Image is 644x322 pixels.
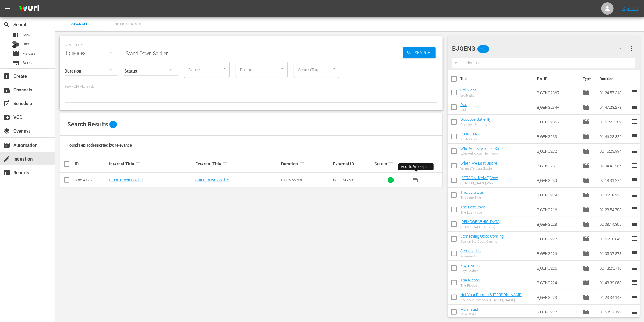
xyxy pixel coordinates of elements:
[75,161,107,166] div: ID
[597,144,631,158] td: 02:16:23.994
[534,232,580,246] td: BjGENG227
[460,102,467,107] a: Dad
[460,225,501,229] div: [DEMOGRAPHIC_DATA]
[534,305,580,319] td: BjGENG222
[597,275,631,290] td: 01:48:39.058
[75,178,107,182] div: 88894123
[597,129,631,144] td: 01:46:28.322
[597,115,631,129] td: 01:51:27.782
[12,31,19,39] span: Asset
[460,167,497,171] div: When We Last Spoke
[12,41,19,48] div: Bits
[628,45,635,52] span: more_vert
[12,50,19,57] span: Episode
[534,290,580,305] td: BjGENG223
[374,160,407,168] div: Status
[67,121,108,128] span: Search Results
[597,290,631,305] td: 01:23:34.143
[631,264,638,271] span: reorder
[583,308,590,316] span: Episode
[631,308,638,315] span: reorder
[533,70,579,87] th: Ext. ID
[534,85,580,100] td: BjGENG236R
[631,147,638,154] span: reorder
[583,118,590,126] span: Episode
[631,220,638,228] span: reorder
[583,206,590,213] span: Episode
[195,178,229,182] a: Stand Down Soldier
[281,160,331,168] div: Duration
[583,104,590,111] span: Episode
[597,261,631,275] td: 02:13:25.716
[631,118,638,125] span: reorder
[23,41,29,47] span: Bits
[631,103,638,111] span: reorder
[412,176,420,184] span: playlist_add
[579,70,596,87] th: Type
[401,164,431,169] div: Add To Workspace
[597,217,631,232] td: 02:08:14.305
[4,5,11,12] span: menu
[460,117,491,122] a: Goodbye Butterfly
[597,188,631,202] td: 02:06:18.356
[23,32,33,38] span: Asset
[583,162,590,169] span: Episode
[3,127,10,135] span: Overlays
[597,305,631,319] td: 01:50:17.123
[460,132,480,136] a: Pastor's Kid
[583,235,590,242] span: Episode
[460,254,481,258] div: Screened In
[583,191,590,199] span: Episode
[109,160,193,168] div: Internal Title
[534,100,580,115] td: BjGENG234R
[534,188,580,202] td: BjGENG229
[631,249,638,257] span: reorder
[460,94,476,97] div: 3rd Night
[333,161,373,166] div: External ID
[583,294,590,301] span: Episode
[3,142,10,149] span: Automation
[460,137,480,141] div: Pastor's Kid
[583,264,590,272] span: Episode
[631,162,638,169] span: reorder
[534,173,580,188] td: BjGENG230
[460,196,484,200] div: Treasure Lies
[109,121,117,128] span: 1
[460,298,522,302] div: Not Your Romeo & [PERSON_NAME]
[67,143,132,147] span: Found 1 episodes sorted by: relevance
[460,284,480,288] div: The Ribbon
[583,250,590,257] span: Episode
[281,178,331,182] div: 01:36:56.680
[534,217,580,232] td: BjGENG228
[628,41,635,56] button: more_vert
[597,173,631,188] td: 02:18:31.274
[460,70,533,87] th: Title
[222,161,228,167] span: sort
[3,73,10,80] span: Create
[596,70,632,87] th: Duration
[597,85,631,100] td: 01:24:57.313
[534,275,580,290] td: BjGENG224
[460,292,522,297] a: Not Your Romeo & [PERSON_NAME]
[534,261,580,275] td: BjGENG225
[534,129,580,144] td: BjGENG233
[460,219,501,224] a: [DEMOGRAPHIC_DATA]
[3,86,10,94] span: Channels
[460,240,504,244] div: Something Good Coming
[460,211,485,214] div: The Last Page
[631,191,638,198] span: reorder
[597,232,631,246] td: 01:56:16.649
[333,178,354,182] span: BJGENG238
[460,263,482,268] a: Royal Ashes
[195,160,280,168] div: External Title
[631,176,638,184] span: reorder
[460,249,481,253] a: Screened In
[3,169,10,176] span: Reports
[460,190,484,195] a: Treasure Lies
[534,115,580,129] td: BjGENG235R
[631,206,638,213] span: reorder
[460,152,504,156] div: Who Will Move The Stone
[15,2,44,16] img: ans4CAIJ8jUAAAAAAAAAAAAAAAAAAAAAAAAgQb4GAAAAAAAAAAAAAAAAAAAAAAAAJMjXAAAAAAAAAAAAAAAAAAAAAAAAgAT5G...
[3,100,10,107] span: Schedule
[388,161,393,167] span: sort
